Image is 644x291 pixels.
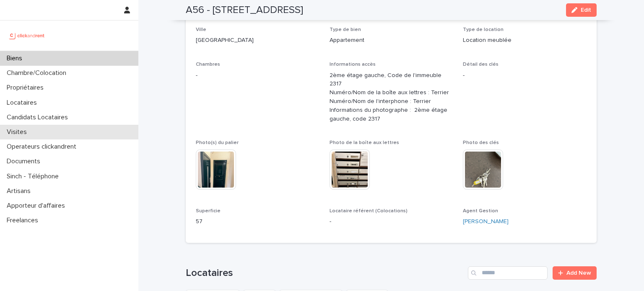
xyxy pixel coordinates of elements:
[3,99,44,107] p: Locataires
[196,27,206,32] span: Ville
[3,173,65,180] p: Sinch - Téléphone
[330,27,361,32] span: Type de bien
[3,157,47,165] p: Documents
[196,209,221,214] span: Superficie
[3,113,75,121] p: Candidats Locataires
[330,62,376,67] span: Informations accès
[196,36,319,45] p: [GEOGRAPHIC_DATA]
[330,217,453,226] p: -
[3,202,72,210] p: Apporteur d'affaires
[330,140,399,145] span: Photo de la boîte aux lettres
[196,62,220,67] span: Chambres
[3,84,50,92] p: Propriétaires
[186,4,303,16] h2: A56 - [STREET_ADDRESS]
[196,217,319,226] p: 57
[3,187,37,195] p: Artisans
[463,217,509,226] a: [PERSON_NAME]
[463,71,587,80] p: -
[463,209,498,214] span: Agent Gestion
[3,69,73,77] p: Chambre/Colocation
[463,62,499,67] span: Détail des clés
[566,3,597,17] button: Edit
[463,140,499,145] span: Photo des clés
[463,27,504,32] span: Type de location
[196,140,239,145] span: Photo(s) du palier
[3,128,34,136] p: Visites
[581,7,591,13] span: Edit
[186,267,465,279] h1: Locataires
[3,143,83,151] p: Operateurs clickandrent
[330,71,453,124] p: 2ème étage gauche, Code de l'immeuble 2317 Numéro/Nom de la boîte aux lettres : Terrier Numéro/No...
[7,27,47,44] img: UCB0brd3T0yccxBKYDjQ
[330,209,408,214] span: Locataire référent (Colocations)
[566,270,591,276] span: Add New
[3,216,45,224] p: Freelances
[553,266,597,280] a: Add New
[3,54,29,62] p: Biens
[463,36,587,45] p: Location meublée
[330,36,453,45] p: Appartement
[468,266,548,280] input: Search
[196,71,319,80] p: -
